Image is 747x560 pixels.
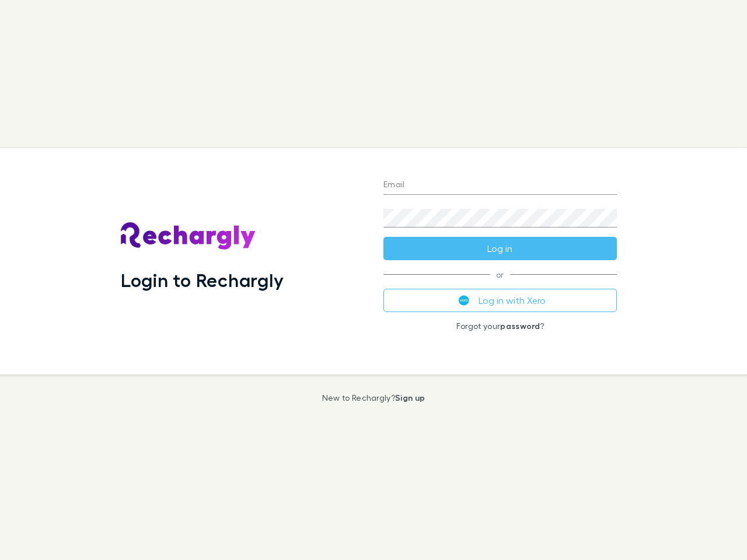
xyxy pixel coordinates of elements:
h1: Login to Rechargly [121,269,284,291]
button: Log in with Xero [383,289,617,312]
img: Rechargly's Logo [121,222,256,250]
p: New to Rechargly? [322,393,425,402]
a: password [500,321,540,331]
p: Forgot your ? [383,321,617,331]
img: Xero's logo [459,295,469,306]
span: or [383,274,617,275]
a: Sign up [395,393,425,402]
button: Log in [383,237,617,260]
